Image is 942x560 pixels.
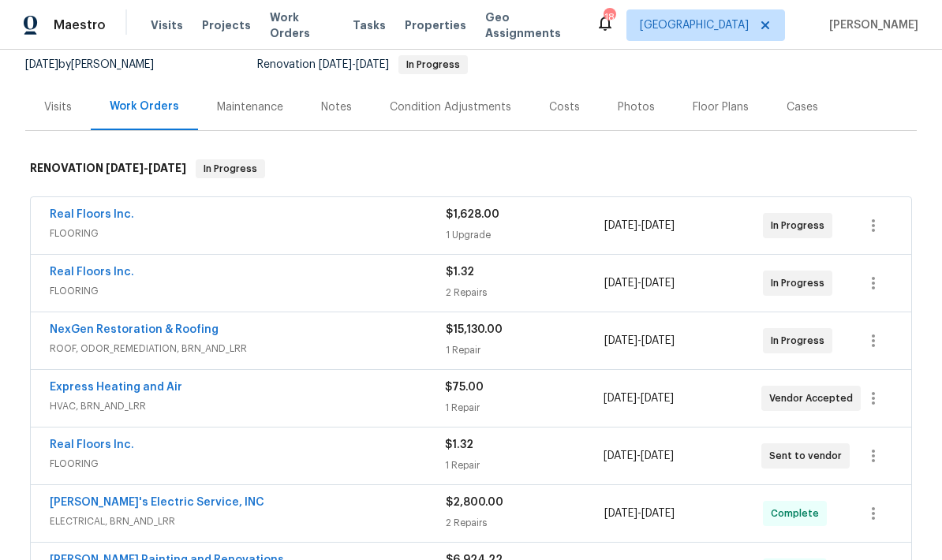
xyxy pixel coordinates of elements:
div: Maintenance [217,99,283,115]
a: Real Floors Inc. [50,439,134,450]
div: 1 Repair [445,400,603,416]
span: [DATE] [641,450,674,461]
span: Complete [771,506,825,521]
a: Express Heating and Air [50,382,182,393]
span: [GEOGRAPHIC_DATA] [640,17,749,33]
span: - [604,390,674,406]
span: FLOORING [50,226,446,241]
span: Tasks [353,20,386,31]
span: Maestro [54,17,106,33]
span: [DATE] [604,393,637,404]
h6: RENOVATION [30,159,186,178]
div: Cases [787,99,818,115]
span: Renovation [257,59,468,70]
a: Real Floors Inc. [50,209,134,220]
span: [DATE] [356,59,389,70]
span: - [319,59,389,70]
span: [PERSON_NAME] [823,17,918,33]
span: - [604,448,674,464]
div: Notes [321,99,352,115]
div: Costs [549,99,580,115]
span: [DATE] [604,508,637,519]
div: 2 Repairs [446,515,604,531]
div: Visits [44,99,72,115]
span: $1.32 [446,267,474,278]
div: Work Orders [110,99,179,114]
span: [DATE] [604,278,637,289]
a: Real Floors Inc. [50,267,134,278]
span: In Progress [771,275,831,291]
div: Condition Adjustments [390,99,511,115]
span: - [604,218,675,233]
span: In Progress [197,161,264,177]
div: 2 Repairs [446,285,604,301]
span: [DATE] [641,508,675,519]
a: [PERSON_NAME]'s Electric Service, INC [50,497,264,508]
div: by [PERSON_NAME] [25,55,173,74]
div: 1 Upgrade [446,227,604,243]
span: Sent to vendor [769,448,848,464]
span: FLOORING [50,456,445,472]
div: Floor Plans [693,99,749,115]
span: In Progress [771,218,831,233]
div: 1 Repair [445,457,603,473]
span: [DATE] [604,220,637,231]
span: In Progress [771,333,831,349]
span: Geo Assignments [485,9,577,41]
span: $2,800.00 [446,497,503,508]
span: Projects [202,17,251,33]
div: Photos [618,99,655,115]
span: [DATE] [106,162,144,174]
span: ROOF, ODOR_REMEDIATION, BRN_AND_LRR [50,341,446,357]
span: - [604,333,675,349]
span: FLOORING [50,283,446,299]
span: [DATE] [148,162,186,174]
a: NexGen Restoration & Roofing [50,324,219,335]
span: [DATE] [604,450,637,461]
span: [DATE] [319,59,352,70]
span: HVAC, BRN_AND_LRR [50,398,445,414]
span: Properties [405,17,466,33]
span: Work Orders [270,9,334,41]
span: Vendor Accepted [769,390,859,406]
span: $15,130.00 [446,324,503,335]
span: $1,628.00 [446,209,499,220]
span: [DATE] [641,335,675,346]
span: - [604,275,675,291]
span: [DATE] [25,59,58,70]
span: [DATE] [641,278,675,289]
span: ELECTRICAL, BRN_AND_LRR [50,513,446,529]
span: In Progress [400,60,466,69]
span: $1.32 [445,439,473,450]
span: [DATE] [604,335,637,346]
span: $75.00 [445,382,484,393]
span: - [604,506,675,521]
span: Visits [151,17,183,33]
span: - [106,162,186,174]
div: 18 [604,9,615,25]
div: RENOVATION [DATE]-[DATE]In Progress [25,144,917,194]
div: 1 Repair [446,342,604,358]
span: [DATE] [641,220,675,231]
span: [DATE] [641,393,674,404]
